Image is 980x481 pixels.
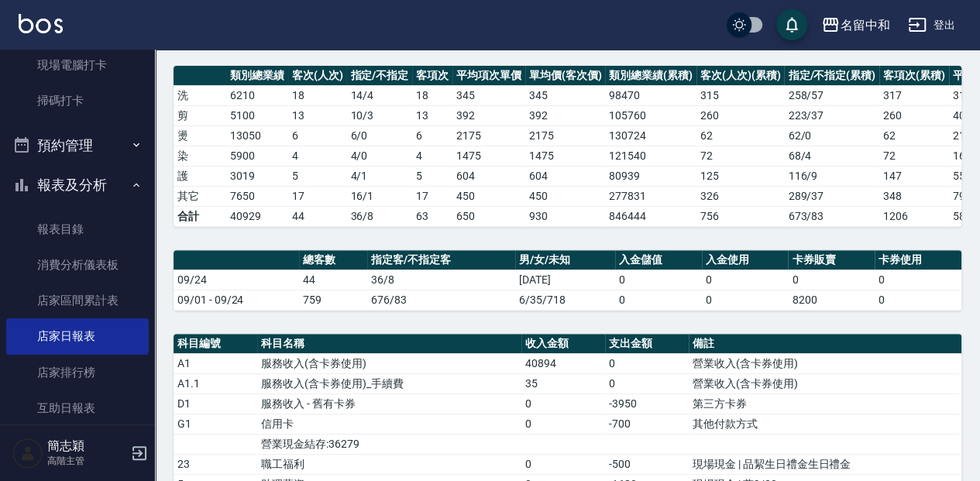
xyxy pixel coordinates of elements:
td: 277831 [605,186,696,206]
td: 345 [525,85,606,105]
td: 759 [299,290,367,310]
th: 單均價(客次價) [525,66,606,86]
td: 1206 [879,206,949,226]
th: 類別總業績(累積) [605,66,696,86]
td: 130724 [605,125,696,146]
td: 260 [696,105,785,125]
img: Person [12,438,43,469]
td: 合計 [174,206,226,226]
td: 317 [879,85,949,105]
td: 16 / 1 [346,186,412,206]
th: 客次(人次)(累積) [696,66,785,86]
th: 支出金額 [605,334,689,354]
td: 345 [452,85,525,105]
td: 14 / 4 [346,85,412,105]
table: a dense table [174,250,961,311]
td: 10 / 3 [346,105,412,125]
td: 676/83 [367,290,515,310]
th: 備註 [689,334,961,354]
td: 62 / 0 [784,125,879,146]
td: 4 [288,146,347,166]
td: 0 [702,290,789,310]
td: 0 [875,270,961,290]
th: 客次(人次) [288,66,347,86]
td: 44 [299,270,367,290]
td: A1.1 [174,373,257,393]
td: 0 [702,270,789,290]
td: 223 / 37 [784,105,879,125]
th: 入金使用 [702,250,789,270]
td: 4 [412,146,452,166]
td: 13 [412,105,452,125]
th: 卡券使用 [875,250,961,270]
td: 13 [288,105,347,125]
th: 指定/不指定 [346,66,412,86]
td: 18 [412,85,452,105]
p: 高階主管 [47,454,126,468]
td: -3950 [605,393,689,414]
td: 0 [615,270,702,290]
td: 服務收入 - 舊有卡券 [257,393,521,414]
button: 報表及分析 [6,165,149,205]
th: 指定/不指定(累積) [784,66,879,86]
td: 260 [879,105,949,125]
a: 現場電腦打卡 [6,47,149,83]
td: 8200 [788,290,875,310]
td: 6210 [226,85,288,105]
td: 604 [452,166,525,186]
td: 燙 [174,125,226,146]
td: -500 [605,454,689,474]
button: 名留中和 [815,9,896,41]
td: 289 / 37 [784,186,879,206]
td: G1 [174,414,257,434]
td: 0 [615,290,702,310]
td: 846444 [605,206,696,226]
td: 6 [288,125,347,146]
th: 平均項次單價 [452,66,525,86]
td: 23 [174,454,257,474]
td: 5900 [226,146,288,166]
td: 35 [521,373,605,393]
td: 5 [412,166,452,186]
td: 18 [288,85,347,105]
a: 消費分析儀表板 [6,247,149,283]
td: 36/8 [367,270,515,290]
td: 4 / 0 [346,146,412,166]
a: 店家區間累計表 [6,283,149,318]
td: 5 [288,166,347,186]
a: 報表目錄 [6,211,149,247]
td: 63 [412,206,452,226]
td: 營業收入(含卡券使用) [689,353,961,373]
td: 洗 [174,85,226,105]
td: 現場現金 | 品絜生日禮金生日禮金 [689,454,961,474]
th: 類別總業績 [226,66,288,86]
td: 17 [412,186,452,206]
td: A1 [174,353,257,373]
button: 登出 [902,11,961,40]
th: 卡券販賣 [788,250,875,270]
th: 科目名稱 [257,334,521,354]
a: 店家排行榜 [6,355,149,390]
td: 4 / 1 [346,166,412,186]
td: 6 [412,125,452,146]
td: 0 [605,353,689,373]
td: [DATE] [515,270,615,290]
h5: 簡志穎 [47,438,126,454]
td: 17 [288,186,347,206]
td: 信用卡 [257,414,521,434]
td: 1475 [452,146,525,166]
td: 930 [525,206,606,226]
td: 116 / 9 [784,166,879,186]
a: 掃碼打卡 [6,83,149,119]
th: 入金儲值 [615,250,702,270]
td: -700 [605,414,689,434]
button: save [776,9,807,40]
td: 44 [288,206,347,226]
th: 客項次(累積) [879,66,949,86]
th: 客項次 [412,66,452,86]
td: 7650 [226,186,288,206]
td: D1 [174,393,257,414]
td: 105760 [605,105,696,125]
a: 互助日報表 [6,390,149,426]
th: 男/女/未知 [515,250,615,270]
